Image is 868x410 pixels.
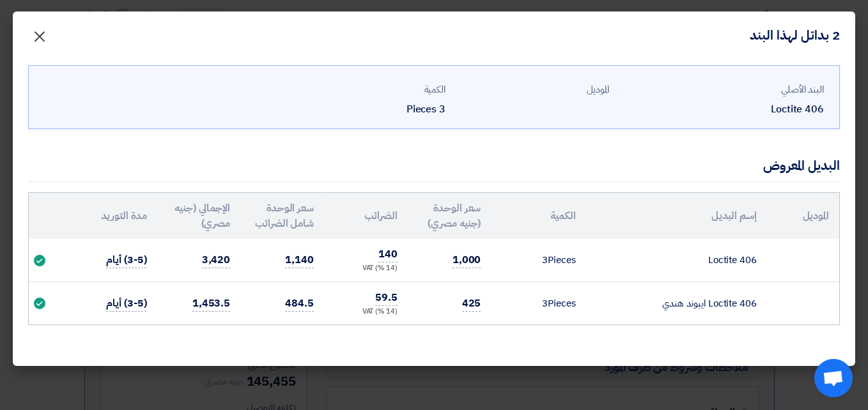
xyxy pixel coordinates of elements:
[157,193,240,239] th: الإجمالي (جنيه مصري)
[106,296,146,312] span: (3-5) أيام
[542,296,548,310] span: 3
[375,290,398,306] span: 59.5
[22,20,58,46] button: Close
[106,252,146,268] span: (3-5) أيام
[334,263,398,274] div: (14 %) VAT
[192,296,230,312] span: 1,453.5
[586,193,767,239] th: إسم البديل
[453,252,481,268] span: 1,000
[814,359,853,397] div: Open chat
[324,193,408,239] th: الضرائب
[292,82,446,97] div: الكمية
[491,193,585,239] th: الكمية
[619,102,824,117] div: Loctite 406
[491,282,585,324] td: Pieces
[763,156,840,175] div: البديل المعروض
[334,307,398,317] div: (14 %) VAT
[586,239,767,282] td: Loctite 406
[84,193,157,239] th: مدة التوريد
[285,296,314,312] span: 484.5
[378,247,398,262] span: 140
[491,239,585,282] td: Pieces
[586,282,767,324] td: Loctite 406 ايبوند هندي
[456,82,609,97] div: الموديل
[408,193,492,239] th: سعر الوحدة (جنيه مصري)
[292,102,446,117] div: 3 Pieces
[462,296,481,312] span: 425
[750,27,840,43] h4: 2 بدائل لهذا البند
[542,253,548,267] span: 3
[767,193,839,239] th: الموديل
[240,193,324,239] th: سعر الوحدة شامل الضرائب
[32,17,47,55] span: ×
[619,82,824,97] div: البند الأصلي
[285,252,314,268] span: 1,140
[202,252,231,268] span: 3,420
